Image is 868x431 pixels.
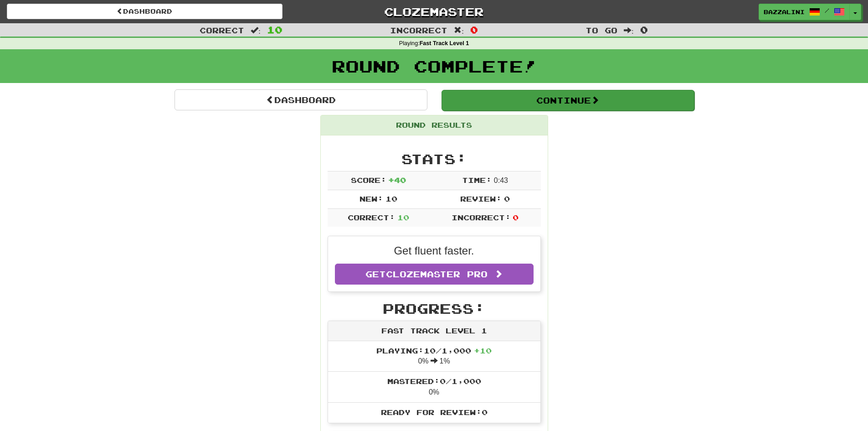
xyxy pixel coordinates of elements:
span: : [624,26,634,34]
div: Round Results [321,115,548,135]
a: bazzalini / [759,4,850,20]
h2: Stats: [328,151,541,166]
span: 0 [513,213,519,222]
span: 10 [267,24,282,35]
p: Get fluent faster. [335,243,534,259]
span: Review: [460,194,502,203]
span: 0 [470,24,478,35]
span: New: [360,194,383,203]
span: Time: [462,176,492,184]
span: + 10 [474,346,492,355]
span: : [251,26,261,34]
li: 0% 1% [328,341,540,372]
a: Dashboard [175,89,427,110]
span: Clozemaster Pro [386,269,488,279]
span: Score: [351,176,386,184]
span: To go [586,26,617,35]
span: 10 [397,213,409,222]
span: 0 : 43 [494,177,508,184]
span: Correct: [348,213,395,222]
a: Clozemaster [296,4,572,20]
a: Dashboard [7,4,282,19]
li: 0% [328,371,540,403]
span: 0 [504,194,510,203]
span: bazzalini [764,8,805,16]
button: Continue [442,90,694,111]
span: Incorrect: [452,213,511,222]
span: 0 [640,24,648,35]
div: Fast Track Level 1 [328,321,540,341]
span: / [825,7,829,14]
span: Ready for Review: 0 [381,408,488,416]
span: Correct [200,26,244,35]
span: Mastered: 0 / 1,000 [387,377,481,385]
a: GetClozemaster Pro [335,264,534,285]
span: Incorrect [390,26,447,35]
span: 10 [385,194,397,203]
span: + 40 [388,176,406,184]
span: Playing: 10 / 1,000 [376,346,492,355]
h1: Round Complete! [3,57,865,75]
span: : [454,26,464,34]
h2: Progress: [328,301,541,316]
strong: Fast Track Level 1 [420,40,469,47]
